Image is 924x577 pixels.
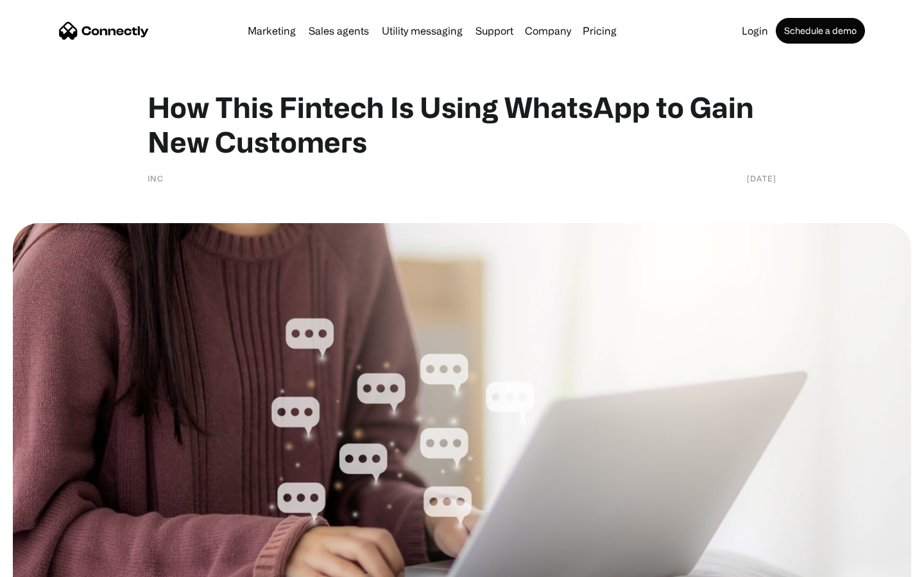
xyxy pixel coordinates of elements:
[304,26,374,36] a: Sales agents
[13,555,77,573] aside: Language selected: English
[776,18,865,44] a: Schedule a demo
[470,26,518,36] a: Support
[148,172,164,185] div: INC
[243,26,301,36] a: Marketing
[148,90,776,159] h1: How This Fintech Is Using WhatsApp to Gain New Customers
[521,22,575,40] div: Company
[525,22,571,40] div: Company
[737,26,773,36] a: Login
[377,26,468,36] a: Utility messaging
[577,26,622,36] a: Pricing
[26,555,77,573] ul: Language list
[747,172,776,185] div: [DATE]
[59,21,149,40] a: home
